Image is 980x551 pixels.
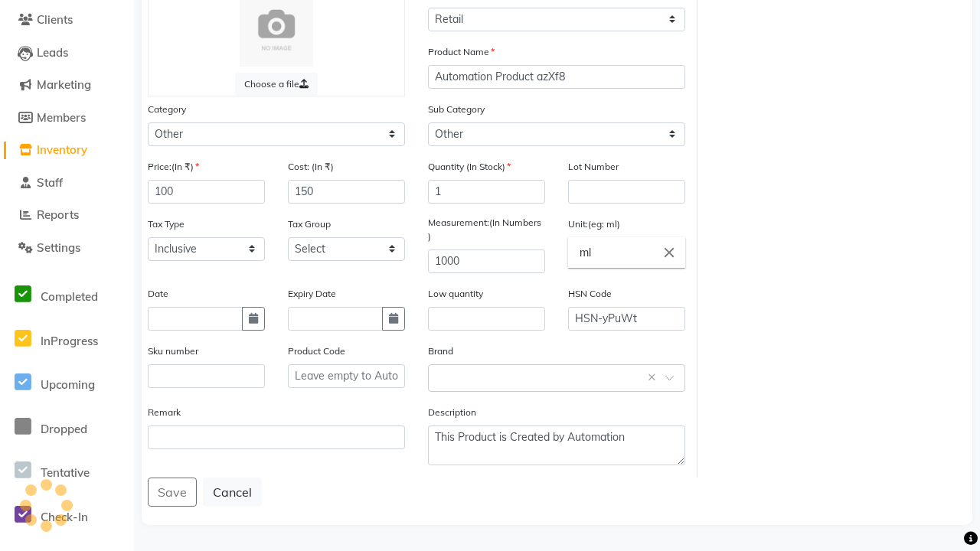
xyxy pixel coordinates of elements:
button: Cancel [203,478,262,507]
label: Low quantity [428,287,483,301]
span: Reports [37,207,79,222]
label: Measurement:(In Numbers ) [428,216,545,243]
label: Expiry Date [288,287,336,301]
label: Description [428,406,476,419]
span: Staff [37,175,63,190]
label: Brand [428,344,453,358]
input: Leave empty to Autogenerate [288,364,405,388]
a: Leads [4,44,130,62]
label: Product Name [428,45,495,59]
span: InProgress [41,334,98,348]
span: Settings [37,240,80,255]
label: Remark [148,406,181,419]
span: Dropped [41,422,87,436]
a: Staff [4,174,130,192]
label: Sub Category [428,103,485,116]
a: Marketing [4,77,130,94]
label: Category [148,103,186,116]
span: Tentative [41,465,90,480]
a: Reports [4,207,130,224]
span: Marketing [37,77,91,92]
span: Upcoming [41,377,95,392]
span: Leads [37,45,68,60]
span: Inventory [37,142,87,157]
label: Unit:(eg: ml) [568,217,620,231]
label: Date [148,287,168,301]
label: Price:(In ₹) [148,160,199,174]
label: Product Code [288,344,345,358]
label: Quantity (In Stock) [428,160,511,174]
i: Close [661,244,678,261]
a: Members [4,109,130,127]
label: HSN Code [568,287,612,301]
label: Lot Number [568,160,619,174]
label: Tax Type [148,217,185,231]
label: Cost: (In ₹) [288,160,334,174]
span: Members [37,110,86,125]
span: Clear all [648,370,661,386]
a: Clients [4,11,130,29]
label: Choose a file [235,73,318,96]
a: Inventory [4,142,130,159]
label: Sku number [148,344,198,358]
label: Tax Group [288,217,331,231]
span: Completed [41,289,98,304]
span: Clients [37,12,73,27]
a: Settings [4,240,130,257]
